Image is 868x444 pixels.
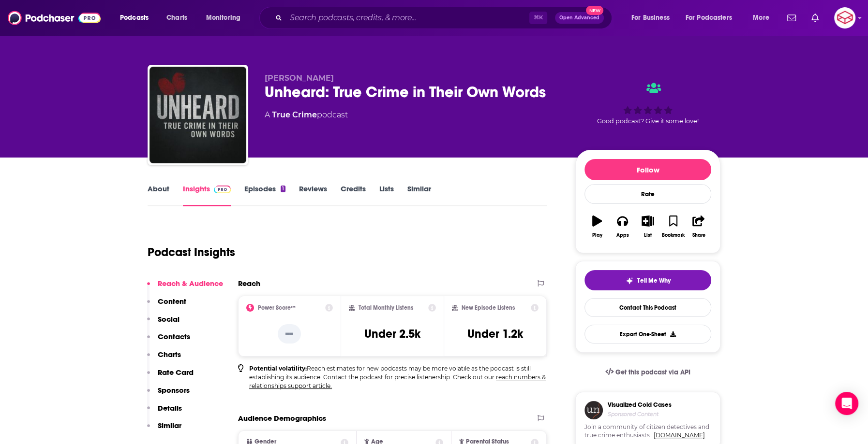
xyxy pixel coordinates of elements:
span: For Business [631,11,670,25]
div: List [644,232,652,238]
h1: Podcast Insights [148,245,235,259]
span: Get this podcast via API [615,368,690,376]
p: Rate Card [158,368,194,377]
p: -- [278,324,301,344]
button: open menu [746,10,781,26]
div: Rate [584,184,711,204]
a: [DOMAIN_NAME] [654,431,705,439]
div: 1 [281,186,285,192]
p: Similar [158,421,181,430]
span: Join a community of citizen detectives and true crime enthusiasts. [584,423,711,440]
img: coldCase.18b32719.png [584,401,603,419]
button: Details [147,403,182,421]
a: Credits [341,184,366,206]
button: Export One-Sheet [584,325,711,344]
a: Similar [407,184,431,206]
button: Content [147,297,186,315]
button: List [635,209,660,244]
span: Good podcast? Give it some love! [597,117,699,125]
span: More [753,11,769,25]
button: tell me why sparkleTell Me Why [584,270,711,290]
span: Monitoring [206,11,240,25]
div: Play [592,232,602,238]
button: Sponsors [147,386,190,403]
a: Lists [379,184,394,206]
p: Details [158,403,182,413]
a: About [148,184,169,206]
h2: New Episode Listens [462,304,515,311]
a: Reviews [299,184,327,206]
button: Charts [147,350,181,368]
button: Play [584,209,610,244]
button: Reach & Audience [147,279,223,297]
div: A podcast [265,109,348,121]
a: Get this podcast via API [598,360,698,384]
span: Podcasts [120,11,149,25]
div: Bookmark [662,232,685,238]
img: Unheard: True Crime in Their Own Words [150,67,246,163]
button: Social [147,315,180,332]
button: Share [686,209,711,244]
b: Potential volatility: [249,365,307,372]
h4: Sponsored Content [608,411,672,417]
button: Bookmark [660,209,686,244]
button: Show profile menu [834,7,855,29]
a: Charts [160,10,193,26]
h3: Under 2.5k [364,327,420,341]
p: Reach estimates for new podcasts may be more volatile as the podcast is still establishing its au... [249,364,547,390]
a: Show notifications dropdown [808,10,823,26]
img: Podchaser - Follow, Share and Rate Podcasts [8,9,101,27]
a: Contact This Podcast [584,298,711,317]
div: Good podcast? Give it some love! [575,73,720,133]
span: For Podcasters [686,11,732,25]
span: Logged in as callista [834,7,855,29]
img: Podchaser Pro [214,186,231,193]
div: Apps [616,232,629,238]
span: Charts [166,11,187,25]
h2: Total Monthly Listens [359,304,413,311]
h2: Reach [238,279,260,288]
button: Similar [147,421,181,439]
img: tell me why sparkle [626,277,633,285]
button: open menu [625,10,682,26]
p: Charts [158,350,181,359]
button: Contacts [147,332,190,350]
a: True Crime [272,110,317,119]
p: Reach & Audience [158,279,223,288]
h2: Power Score™ [258,304,296,311]
p: Contacts [158,332,190,341]
a: InsightsPodchaser Pro [183,184,231,206]
div: Share [692,232,705,238]
span: Tell Me Why [637,277,671,285]
div: Search podcasts, credits, & more... [269,7,621,29]
button: open menu [679,10,746,26]
button: open menu [113,10,161,26]
p: Social [158,315,180,324]
h2: Audience Demographics [238,414,326,423]
img: User Profile [834,7,855,29]
span: ⌘ K [529,12,547,24]
h3: Visualized Cold Cases [608,401,672,409]
span: Open Advanced [559,15,599,20]
h3: Under 1.2k [467,327,523,341]
a: Episodes1 [244,184,285,206]
span: [PERSON_NAME] [265,73,334,83]
button: Apps [610,209,635,244]
input: Search podcasts, credits, & more... [286,10,529,26]
button: Follow [584,159,711,180]
a: Show notifications dropdown [783,10,800,26]
button: open menu [199,10,253,26]
a: reach numbers & relationships support article. [249,373,546,389]
span: New [586,6,603,15]
p: Sponsors [158,386,190,395]
button: Open AdvancedNew [555,12,604,24]
p: Content [158,297,186,306]
div: Open Intercom Messenger [835,392,858,415]
button: Rate Card [147,368,194,386]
